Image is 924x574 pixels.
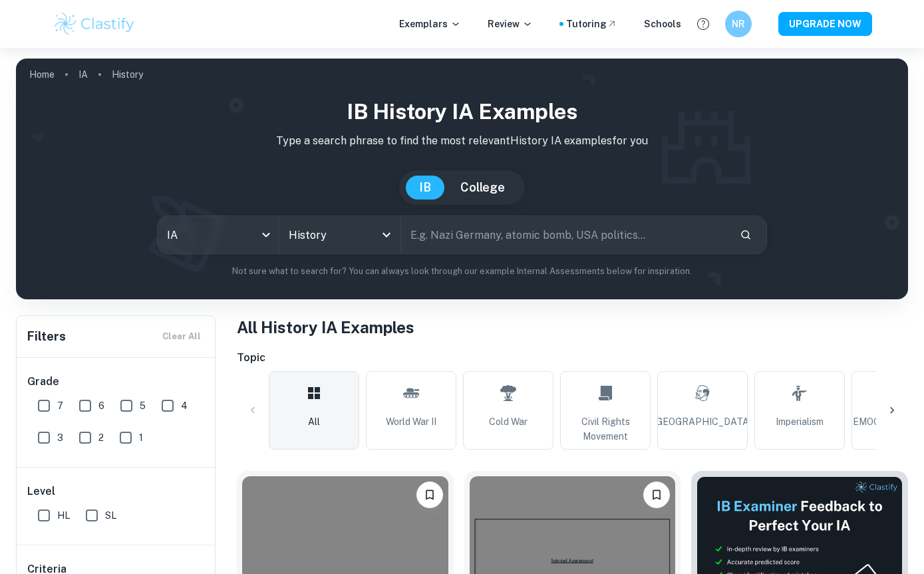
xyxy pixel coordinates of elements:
[105,508,116,523] span: SL
[489,414,528,429] span: Cold War
[27,96,897,128] h1: IB History IA examples
[158,216,279,253] div: IA
[406,176,444,200] button: IB
[16,59,908,299] img: profile cover
[734,223,757,246] button: Search
[308,414,320,429] span: All
[27,265,897,278] p: Not sure what to search for? You can always look through our example Internal Assessments below f...
[98,430,104,445] span: 2
[447,176,518,200] button: College
[27,484,206,500] h6: Level
[566,414,645,444] span: Civil Rights Movement
[53,11,137,37] img: Clastify logo
[566,17,617,31] a: Tutoring
[57,430,63,445] span: 3
[27,133,897,149] p: Type a search phrase to find the most relevant History IA examples for you
[181,398,188,413] span: 4
[399,17,461,31] p: Exemplars
[377,225,396,244] button: Open
[488,17,533,31] p: Review
[29,65,55,84] a: Home
[653,414,752,429] span: [GEOGRAPHIC_DATA]
[237,315,908,339] h1: All History IA Examples
[643,482,670,508] button: Bookmark
[778,12,872,36] button: UPGRADE NOW
[78,65,88,84] a: IA
[27,327,66,346] h6: Filters
[27,374,206,390] h6: Grade
[644,17,681,31] a: Schools
[112,67,143,82] p: History
[57,398,63,413] span: 7
[692,13,714,35] button: Help and Feedback
[140,398,146,413] span: 5
[401,216,729,253] input: E.g. Nazi Germany, atomic bomb, USA politics...
[98,398,104,413] span: 6
[725,11,752,37] button: NR
[776,414,824,429] span: Imperialism
[139,430,143,445] span: 1
[237,350,908,366] h6: Topic
[57,508,70,523] span: HL
[386,414,436,429] span: World War II
[730,17,746,31] h6: NR
[416,482,443,508] button: Bookmark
